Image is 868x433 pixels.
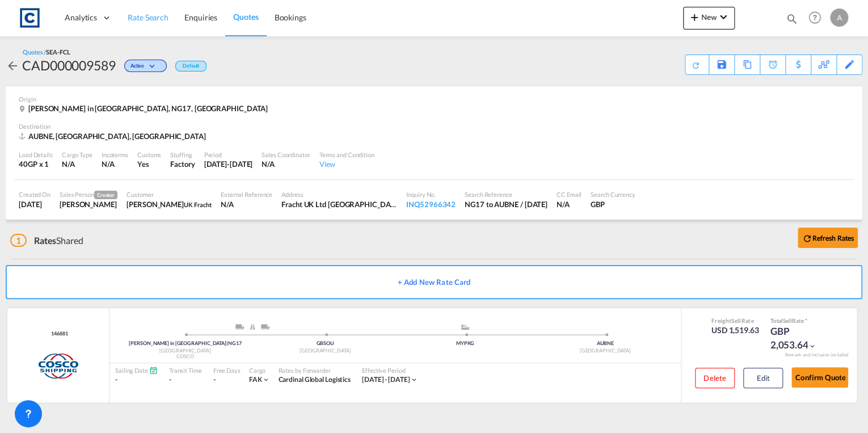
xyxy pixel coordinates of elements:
div: N/A [262,159,310,169]
div: icon-arrow-left [6,56,22,74]
div: INQ52966342 [406,199,456,209]
div: Effective Period [362,366,418,375]
span: Enquiries [184,12,217,22]
md-icon: icon-chevron-down [808,342,816,350]
button: icon-plus 400-fgNewicon-chevron-down [683,7,735,30]
button: + Add New Rate Card [6,265,862,299]
div: Remark and Inclusion included [776,352,857,358]
div: Save As Template [709,55,734,74]
md-icon: icon-arrow-left [6,59,19,73]
button: Edit [743,368,783,388]
div: Fracht UK Ltd Fort Dunlop, Units 111 113, Fort Parkway, Birmingham, B24 9FD [281,199,397,209]
div: Customs [137,150,161,159]
div: View [319,159,374,169]
div: icon-magnify [786,12,798,30]
md-icon: assets/icons/custom/ship-fill.svg [458,324,472,330]
div: Change Status Here [124,60,167,72]
span: Creator [94,191,117,199]
div: Address [281,190,397,199]
span: NG17 [228,340,242,346]
div: Load Details [19,150,53,159]
div: Default [175,61,207,72]
md-icon: Schedules Available [149,366,158,375]
div: A [830,9,848,27]
img: ROAD [261,324,269,330]
div: Inquiry No. [406,190,456,199]
div: GBP [591,199,635,209]
img: ROAD [235,324,244,330]
div: Freight Rate [711,317,759,325]
div: Anil Chauhan [127,199,212,209]
span: Cardinal Global Logistics [278,375,351,384]
div: Sales Person [60,190,117,199]
div: N/A [221,199,272,209]
div: Transit Time [169,366,202,375]
div: CAD000009589 [22,56,116,74]
div: Customer [127,190,212,199]
span: [DATE] - [DATE] [362,375,410,384]
div: External Reference [221,190,272,199]
span: Subject to Remarks [803,317,807,324]
span: 1 [10,234,27,247]
div: MYPKG [395,340,536,347]
div: [GEOGRAPHIC_DATA] [115,347,255,355]
span: 146881 [48,330,68,338]
div: 40GP x 1 [19,159,53,169]
div: Cargo [249,366,270,375]
div: Total Rate [770,317,827,325]
div: Sales Coordinator [262,150,310,159]
md-icon: icon-chevron-down [717,10,730,24]
span: Sell [783,317,792,324]
div: N/A [102,159,115,169]
button: Delete [695,368,735,388]
div: Period [204,150,253,159]
div: AUBNE [535,340,675,347]
span: Sell [731,317,741,324]
span: UK Fracht [184,201,212,208]
div: COSCO [115,353,255,360]
div: N/A [62,159,92,169]
md-icon: icon-refresh [802,233,812,243]
div: CC Email [557,190,582,199]
span: Quotes [233,12,258,22]
div: Quotes /SEA-FCL [23,48,70,56]
div: Change Status Here [116,56,170,74]
div: GBSOU [255,340,395,347]
span: Rates [34,235,57,246]
div: Origin [19,95,849,103]
span: Active [130,62,147,73]
div: 01 Sep 2025 - 30 Sep 2025 [362,375,410,385]
div: 30 Sep 2025 [204,159,253,169]
div: Stuffing [170,150,195,159]
div: Pickup ModeService Type Nottinghamshire, England,TruckRail; Truck [185,324,325,335]
span: Rate Search [128,12,168,22]
span: Help [805,8,824,27]
md-icon: icon-plus 400-fg [688,10,701,24]
span: Analytics [65,12,97,23]
div: - [169,375,202,385]
img: RAIL [250,324,255,330]
div: Destination [19,122,849,131]
div: - [213,375,216,385]
div: Sutton in Ashfield, NG17, United Kingdom [19,103,271,113]
div: Incoterms [102,150,128,159]
div: Quote PDF is not available at this time [691,55,703,70]
span: Bookings [275,12,306,22]
div: [GEOGRAPHIC_DATA] [255,347,395,355]
div: Anthony Lomax [60,199,117,209]
div: AUBNE, Brisbane, Oceania [19,131,209,141]
div: Contract / Rate Agreement / Tariff / Spot Pricing Reference Number: 146881 [48,330,68,338]
button: Confirm Quote [791,367,848,388]
span: [PERSON_NAME] in [GEOGRAPHIC_DATA] [129,340,228,346]
span: SEA-FCL [46,48,70,56]
md-icon: icon-magnify [786,12,798,25]
span: New [688,12,730,22]
div: Cargo Type [62,150,92,159]
md-icon: icon-chevron-down [147,64,161,70]
div: Sailing Date [115,366,158,375]
md-icon: icon-refresh [689,59,702,72]
div: USD 1,519.63 [711,325,759,336]
span: FAK [249,375,262,384]
span: [PERSON_NAME] in [GEOGRAPHIC_DATA], NG17, [GEOGRAPHIC_DATA] [28,104,268,113]
div: Search Currency [591,190,635,199]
